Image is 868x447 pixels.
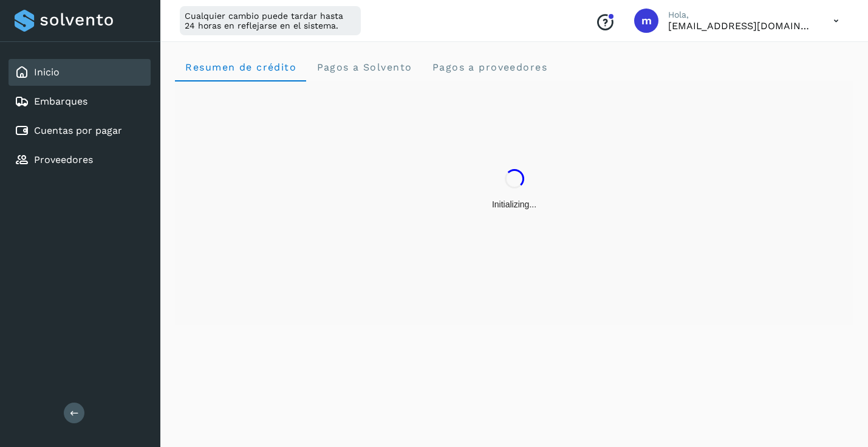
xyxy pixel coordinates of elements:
p: Hola, [668,10,814,20]
p: macosta@avetransportes.com [668,20,814,32]
a: Embarques [34,95,87,107]
div: Proveedores [9,147,151,173]
a: Inicio [34,66,60,78]
div: Cuentas por pagar [9,117,151,144]
a: Cuentas por pagar [34,125,122,136]
a: Proveedores [34,154,93,165]
div: Inicio [9,59,151,86]
span: Resumen de crédito [185,61,296,73]
span: Pagos a proveedores [431,61,547,73]
div: Cualquier cambio puede tardar hasta 24 horas en reflejarse en el sistema. [180,6,361,35]
div: Embarques [9,88,151,115]
span: Pagos a Solvento [316,61,412,73]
